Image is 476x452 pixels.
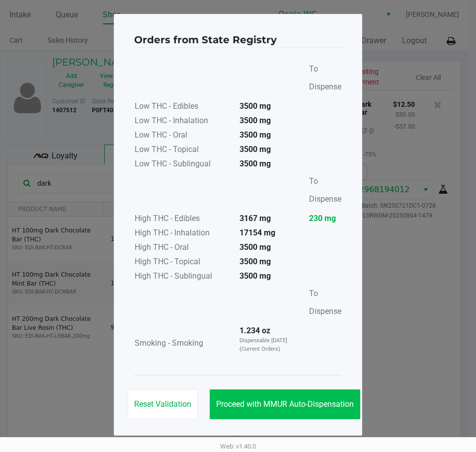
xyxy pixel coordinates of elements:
strong: 3500 mg [239,257,271,266]
strong: 3500 mg [239,130,271,140]
td: Low THC - Sublingual [134,157,232,172]
h4: Orders from State Registry [134,32,277,47]
td: Low THC - Oral [134,129,232,143]
span: Reset Validation [134,399,191,409]
td: To Dispense [301,60,342,100]
td: To Dispense [301,284,342,324]
strong: 3500 mg [239,101,271,111]
strong: 230 mg [309,213,341,225]
td: Low THC - Edibles [134,100,232,114]
td: High THC - Sublingual [134,270,232,284]
span: Web: v1.40.0 [220,443,256,450]
strong: 3500 mg [239,116,271,125]
span: Proceed with MMUR Auto-Dispensation [216,399,354,409]
td: Low THC - Topical [134,143,232,157]
strong: 3500 mg [239,242,271,252]
td: High THC - Inhalation [134,226,232,241]
td: High THC - Edibles [134,212,232,226]
button: Proceed with MMUR Auto-Dispensation [210,389,360,419]
td: Smoking - Smoking [134,324,232,363]
strong: 17154 mg [239,228,275,237]
strong: 3500 mg [239,145,271,154]
strong: 3500 mg [239,159,271,168]
button: Reset Validation [128,389,198,419]
p: Dispensable [DATE] (Current Orders) [239,337,292,353]
td: High THC - Topical [134,255,232,270]
strong: 1.234 oz [239,326,270,335]
strong: 3500 mg [239,271,271,281]
td: To Dispense [301,172,342,212]
td: Low THC - Inhalation [134,114,232,129]
td: High THC - Oral [134,241,232,255]
strong: 3167 mg [239,214,271,223]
